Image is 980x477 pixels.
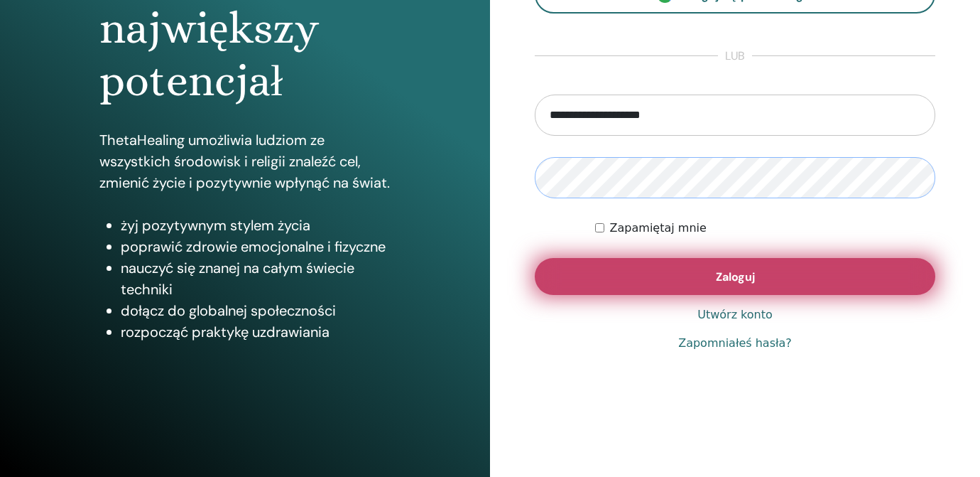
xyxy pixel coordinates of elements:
span: Zaloguj [716,269,755,284]
li: poprawić zdrowie emocjonalne i fizyczne [121,236,391,257]
li: nauczyć się znanej na całym świecie techniki [121,257,391,300]
a: Zapomniałeś hasła? [678,335,792,352]
li: dołącz do globalnej społeczności [121,300,391,321]
li: żyj pozytywnym stylem życia [121,215,391,236]
li: rozpocząć praktykę uzdrawiania [121,321,391,343]
p: ThetaHealing umożliwia ludziom ze wszystkich środowisk i religii znaleźć cel, zmienić życie i poz... [99,129,391,193]
label: Zapamiętaj mnie [610,220,707,237]
button: Zaloguj [535,258,935,295]
span: lub [718,48,752,65]
div: Keep me authenticated indefinitely or until I manually logout [595,220,935,237]
a: Utwórz konto [697,306,773,323]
